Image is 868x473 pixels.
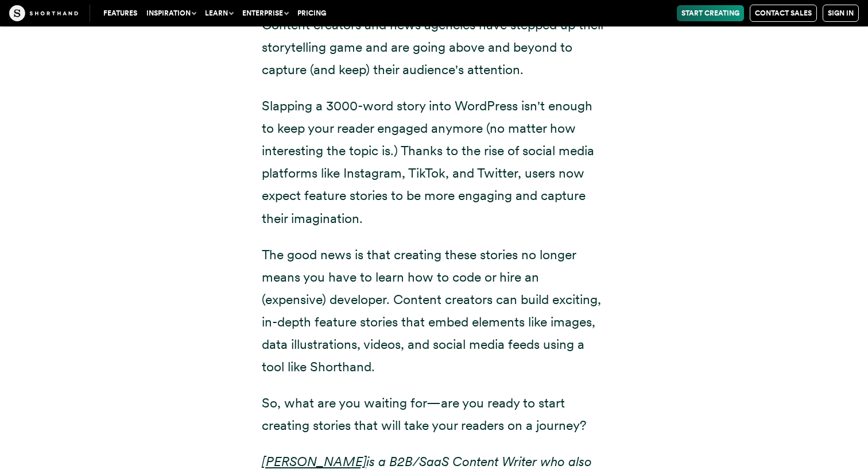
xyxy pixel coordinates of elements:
[262,95,606,230] p: Slapping a 3000-word story into WordPress isn't enough to keep your reader engaged anymore (no ma...
[142,5,200,21] button: Inspiration
[238,5,293,21] button: Enterprise
[262,392,606,437] p: So, what are you waiting for—are you ready to start creating stories that will take your readers ...
[262,244,606,379] p: The good news is that creating these stories no longer means you have to learn how to code or hir...
[99,5,142,21] a: Features
[262,453,366,470] a: [PERSON_NAME]
[262,14,606,81] p: Content creators and news agencies have stepped up their storytelling game and are going above an...
[750,5,817,22] a: Contact Sales
[823,5,859,22] a: Sign in
[9,5,78,21] img: The Craft
[677,5,744,21] a: Start Creating
[293,5,331,21] a: Pricing
[200,5,238,21] button: Learn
